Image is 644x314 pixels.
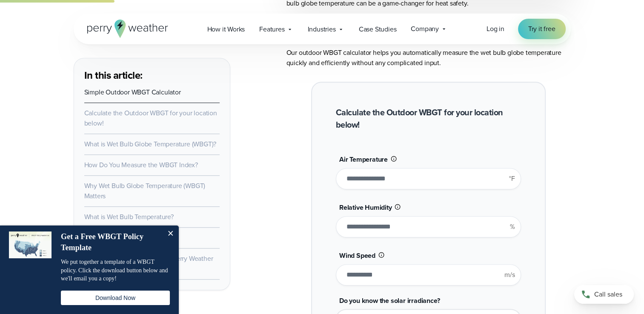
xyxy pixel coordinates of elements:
span: Industries [308,24,336,34]
span: Case Studies [359,24,397,34]
span: How it Works [207,24,245,34]
span: Air Temperature [339,154,388,164]
a: Try it free [518,19,566,39]
span: Do you know the solar irradiance? [339,296,440,305]
a: What is Wet Bulb Temperature? [84,212,174,222]
span: Log in [487,24,504,34]
a: What is Wet Bulb Globe Temperature (WBGT)? [84,139,217,149]
h2: Calculate the Outdoor WBGT for your location below! [336,106,521,131]
span: Wind Speed [339,251,375,260]
span: Company [411,24,439,34]
button: Close [162,226,179,243]
span: Relative Humidity [339,203,392,212]
a: Simple Outdoor WBGT Calculator [84,87,181,97]
a: Call sales [574,285,634,304]
a: Case Studies [352,20,404,38]
a: Why Wet Bulb Globe Temperature (WBGT) Matters [84,181,206,201]
p: Our outdoor WBGT calculator helps you automatically measure the wet bulb globe temperature quickl... [286,48,571,68]
img: dialog featured image [9,231,52,258]
a: How it Works [200,20,252,38]
a: How Do You Measure the WBGT Index? [84,160,198,170]
h4: Get a Free WBGT Policy Template [61,231,161,253]
span: Call sales [594,289,622,300]
span: Try it free [528,24,555,34]
p: We put together a template of a WBGT policy. Click the download button below and we'll email you ... [61,258,170,283]
span: Features [259,24,284,34]
button: Download Now [61,291,170,305]
h3: In this article: [84,69,220,82]
a: Calculate the Outdoor WBGT for your location below! [84,108,217,128]
a: Log in [487,24,504,34]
